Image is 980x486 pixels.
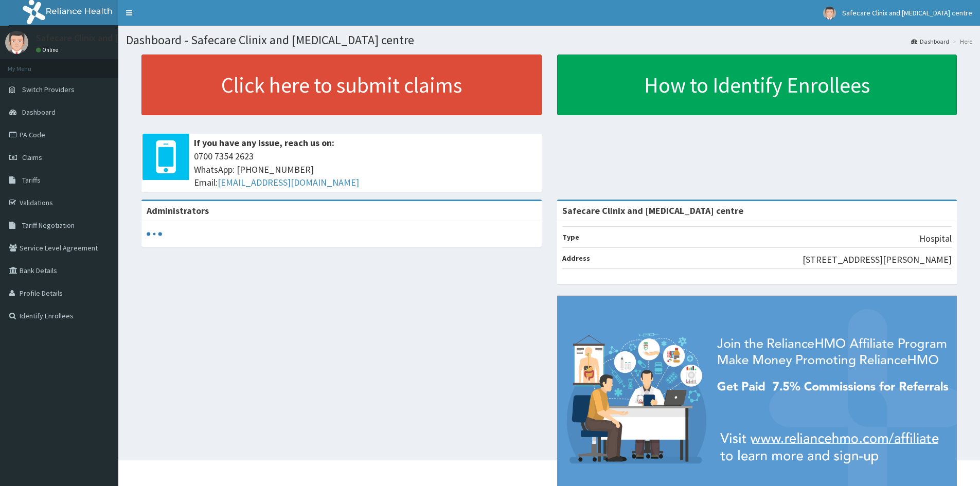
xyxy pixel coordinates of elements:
span: Switch Providers [22,85,75,94]
b: Address [562,254,590,263]
a: Online [36,46,61,53]
span: Tariffs [22,175,41,185]
span: Tariff Negotiation [22,221,75,230]
b: If you have any issue, reach us on: [194,137,334,149]
li: Here [950,37,972,46]
a: Click here to submit claims [141,55,542,115]
p: [STREET_ADDRESS][PERSON_NAME] [803,253,952,266]
b: Type [562,232,579,242]
strong: Safecare Clinix and [MEDICAL_DATA] centre [562,205,743,217]
p: Hospital [919,232,952,245]
a: [EMAIL_ADDRESS][DOMAIN_NAME] [218,176,359,188]
p: Safecare Clinix and [MEDICAL_DATA] centre [36,33,211,43]
img: User Image [5,31,28,54]
span: Claims [22,153,42,162]
span: Safecare Clinix and [MEDICAL_DATA] centre [842,8,972,17]
b: Administrators [147,205,209,217]
span: Dashboard [22,107,56,117]
span: 0700 7354 2623 WhatsApp: [PHONE_NUMBER] Email: [194,150,537,189]
a: How to Identify Enrollees [557,55,957,115]
img: User Image [823,7,836,20]
h1: Dashboard - Safecare Clinix and [MEDICAL_DATA] centre [126,33,972,47]
svg: audio-loading [147,226,162,242]
a: Dashboard [911,37,949,46]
